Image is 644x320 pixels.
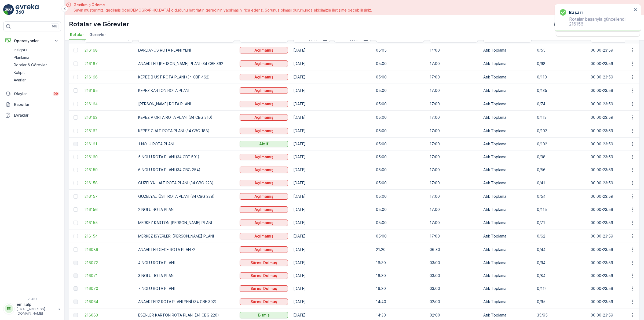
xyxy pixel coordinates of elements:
[136,70,237,84] td: KEPEZ B ÜST ROTA PLANI (34 CBF 462)
[254,128,273,134] p: Açılmamış
[136,138,237,150] td: 1 NOLU ROTA PLANI
[534,138,588,150] td: 0/102
[427,138,481,150] td: 17:00
[14,70,25,75] p: Kokpit
[74,274,78,278] div: Toggle Row Selected
[534,269,588,282] td: 0/84
[481,124,534,138] td: Atık Toplama
[136,229,237,243] td: MERKEZ İŞYERLERİ [PERSON_NAME] PLANI
[254,233,273,239] p: Açılmamış
[534,190,588,203] td: 0/54
[481,229,534,243] td: Atık Toplama
[12,61,61,69] a: Rotalar & Görevler
[240,193,288,200] button: Açılmamış
[74,194,78,199] div: Toggle Row Selected
[3,4,14,15] img: logo
[74,207,78,212] div: Toggle Row Selected
[254,115,273,120] p: Açılmamış
[85,220,133,225] a: 216155
[14,55,29,60] p: Planlama
[588,216,642,229] td: 00:00-23:59
[85,247,133,252] a: 216089
[634,8,638,13] button: close
[85,167,133,172] span: 216159
[136,97,237,111] td: [PERSON_NAME] ROTA PLANI
[254,194,273,199] p: Açılmamış
[427,84,481,97] td: 17:00
[12,76,61,84] a: Ayarlar
[14,113,59,118] p: Evraklar
[52,24,57,28] p: ⌘B
[17,307,55,316] p: [EMAIL_ADDRESS][DOMAIN_NAME]
[240,246,288,253] button: Açılmamış
[427,124,481,138] td: 17:00
[291,138,373,150] td: [DATE]
[481,282,534,295] td: Atık Toplama
[14,62,47,68] p: Rotalar & Görevler
[85,260,133,265] span: 216072
[74,142,78,146] div: Toggle Row Selected
[481,57,534,70] td: Atık Toplama
[373,190,427,203] td: 05:00
[12,69,61,76] a: Kokpit
[427,150,481,163] td: 17:00
[85,299,133,304] a: 216064
[560,17,632,26] p: Rotalar başarıyla güncellendi: 216156
[136,111,237,124] td: KEPEZ A ORTA ROTA PLANI (34 CBG 210)
[254,154,273,160] p: Açılmamış
[74,2,372,8] span: Gecikmiş Ödeme
[373,163,427,176] td: 05:00
[588,97,642,111] td: 00:00-23:59
[427,229,481,243] td: 17:00
[74,8,372,13] span: Sayın müşterimiz, gecikmiş öde[DEMOGRAPHIC_DATA] olduğunu hatırlatır, gereğinin yapılmasını rica ...
[427,111,481,124] td: 17:00
[85,88,133,93] a: 216165
[534,256,588,269] td: 0/94
[254,247,273,252] p: Açılmamış
[254,220,273,225] p: Açılmamış
[481,150,534,163] td: Atık Toplama
[240,299,288,305] button: Süresi Dolmuş
[85,61,133,66] a: 216167
[588,163,642,176] td: 00:00-23:59
[254,61,273,66] p: Açılmamış
[3,110,61,121] a: Evraklar
[85,101,133,107] span: 216164
[481,138,534,150] td: Atık Toplama
[534,70,588,84] td: 0/110
[240,312,288,318] button: Bitmiş
[136,256,237,269] td: 4 NOLU ROTA PLANI
[69,20,129,28] p: Rotalar ve Görevler
[373,44,427,57] td: 05:05
[373,97,427,111] td: 05:00
[534,57,588,70] td: 0/98
[291,203,373,216] td: [DATE]
[258,312,270,318] p: Bitmiş
[85,74,133,80] a: 216166
[74,221,78,225] div: Toggle Row Selected
[481,163,534,176] td: Atık Toplama
[588,203,642,216] td: 00:00-23:59
[427,190,481,203] td: 17:00
[534,44,588,57] td: 0/55
[291,57,373,70] td: [DATE]
[373,269,427,282] td: 16:30
[427,216,481,229] td: 17:00
[481,84,534,97] td: Atık Toplama
[534,150,588,163] td: 0/98
[291,243,373,256] td: [DATE]
[89,32,106,37] span: Görevler
[588,190,642,203] td: 00:00-23:59
[534,163,588,176] td: 0/86
[17,302,55,307] p: emir.alp
[85,207,133,212] a: 216156
[14,91,49,96] p: Olaylar
[3,302,61,316] button: EEemir.alp[EMAIL_ADDRESS][DOMAIN_NAME]
[5,304,13,313] div: EE
[136,57,237,70] td: ANAARTER [PERSON_NAME] PLANI (34 CBF 392)
[240,180,288,186] button: Açılmamış
[74,48,78,52] div: Toggle Row Selected
[588,111,642,124] td: 00:00-23:59
[588,70,642,84] td: 00:00-23:59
